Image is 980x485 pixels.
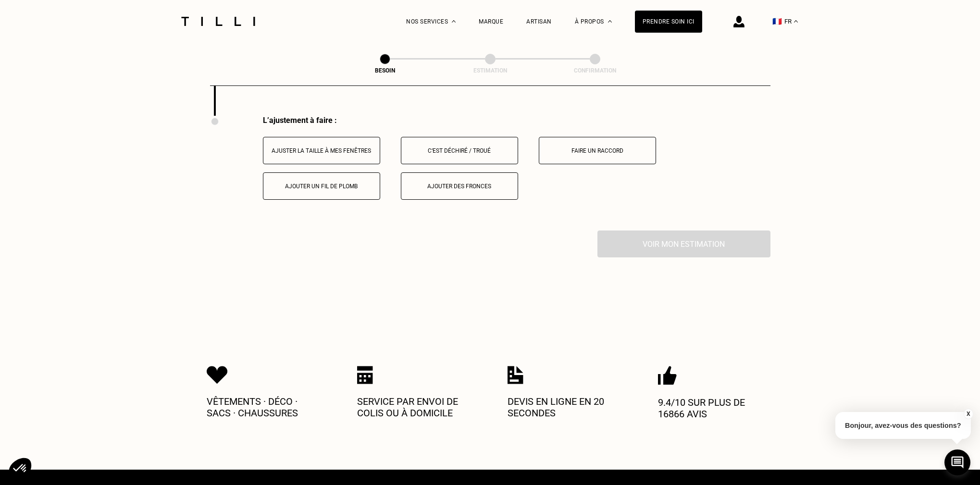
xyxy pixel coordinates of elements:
[963,409,973,419] button: X
[263,116,770,125] div: L’ajustement à faire :
[547,67,643,74] div: Confirmation
[263,137,380,164] button: Ajuster la taille à mes fenêtres
[658,366,677,385] img: Icon
[772,17,782,26] span: 🇫🇷
[635,11,702,33] a: Prendre soin ici
[479,18,503,25] a: Marque
[508,366,523,384] img: Icon
[178,17,259,26] img: Logo du service de couturière Tilli
[401,172,518,200] button: Ajouter des fronces
[608,20,612,23] img: Menu déroulant à propos
[263,172,380,200] button: Ajouter un fil de plomb
[544,147,651,154] div: Faire un raccord
[526,18,552,25] a: Artisan
[508,396,623,419] p: Devis en ligne en 20 secondes
[207,366,228,384] img: Icon
[658,397,773,420] p: 9.4/10 sur plus de 16866 avis
[268,183,375,190] div: Ajouter un fil de plomb
[452,20,456,23] img: Menu déroulant
[539,137,656,164] button: Faire un raccord
[268,147,375,154] div: Ajuster la taille à mes fenêtres
[794,20,798,23] img: menu déroulant
[733,16,744,27] img: icône connexion
[357,366,373,384] img: Icon
[207,396,322,419] p: Vêtements · Déco · Sacs · Chaussures
[406,183,513,190] div: Ajouter des fronces
[337,67,433,74] div: Besoin
[357,396,472,419] p: Service par envoi de colis ou à domicile
[401,137,518,164] button: C‘est déchiré / troué
[406,147,513,154] div: C‘est déchiré / troué
[835,412,971,439] p: Bonjour, avez-vous des questions?
[442,67,538,74] div: Estimation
